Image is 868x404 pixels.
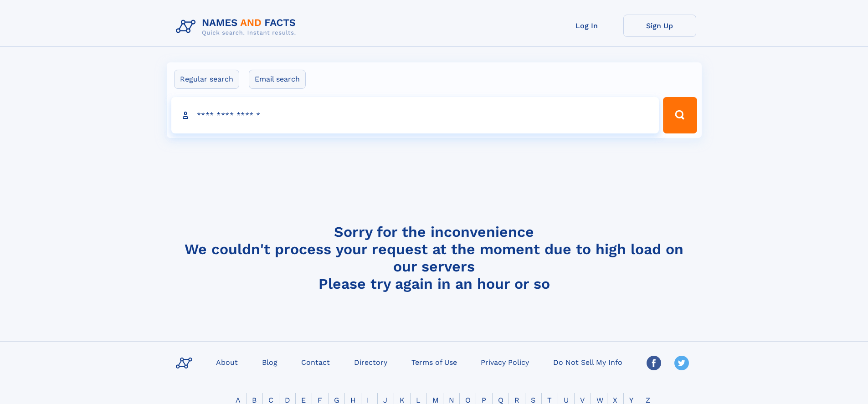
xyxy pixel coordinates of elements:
a: Directory [350,355,391,368]
button: Search Button [663,97,697,133]
a: Log In [550,15,623,37]
label: Regular search [174,70,239,89]
img: Twitter [674,356,689,370]
a: About [212,355,241,368]
img: Logo Names and Facts [172,15,303,39]
input: search input [171,97,659,133]
a: Sign Up [623,15,696,37]
a: Terms of Use [408,355,461,368]
a: Contact [298,355,334,368]
label: Email search [249,70,306,89]
a: Do Not Sell My Info [550,355,626,368]
img: Facebook [647,356,661,370]
a: Blog [258,355,281,368]
h4: Sorry for the inconvenience We couldn't process your request at the moment due to high load on ou... [172,223,696,292]
a: Privacy Policy [477,355,533,368]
